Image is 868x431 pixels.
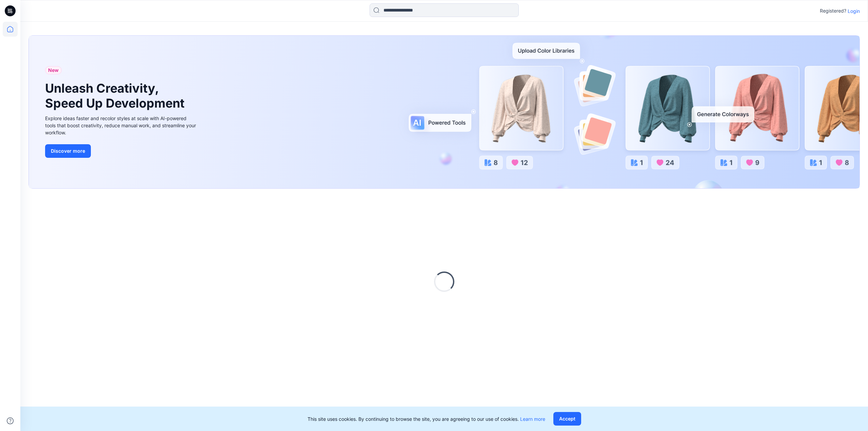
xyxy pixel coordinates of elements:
[45,144,91,158] button: Discover more
[520,416,545,422] a: Learn more
[45,144,198,158] a: Discover more
[820,7,846,15] p: Registered?
[308,415,545,423] p: This site uses cookies. By continuing to browse the site, you are agreeing to our use of cookies.
[45,115,198,136] div: Explore ideas faster and recolor styles at scale with AI-powered tools that boost creativity, red...
[45,81,188,110] h1: Unleash Creativity, Speed Up Development
[553,412,581,426] button: Accept
[48,66,59,74] span: New
[848,7,860,15] p: Login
